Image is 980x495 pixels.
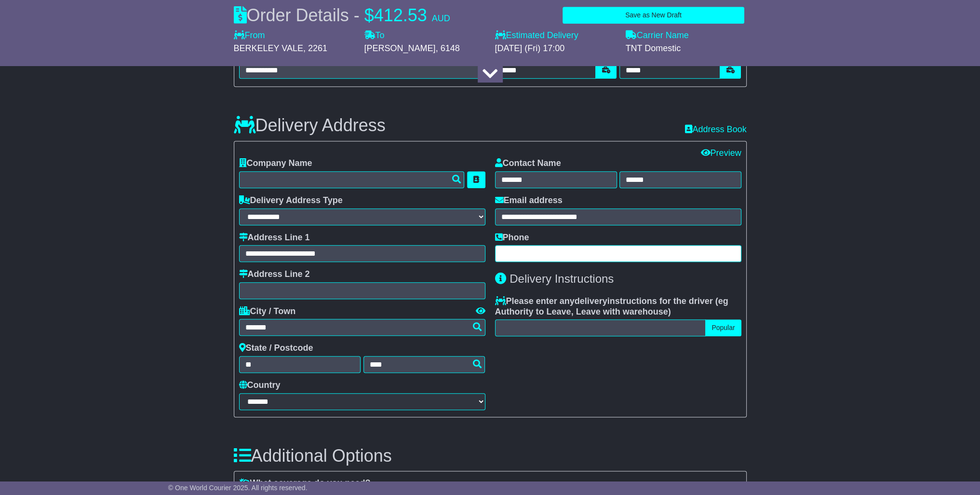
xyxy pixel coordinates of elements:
label: Address Line 1 [239,233,310,243]
label: Country [239,380,281,391]
label: Delivery Address Type [239,195,343,206]
span: © One World Courier 2025. All rights reserved. [168,484,308,492]
button: Popular [705,319,741,336]
span: Delivery Instructions [510,272,614,285]
span: AUD [432,14,450,23]
span: $ [364,5,374,25]
span: BERKELEY VALE [234,43,303,53]
label: Phone [495,233,529,243]
label: Address Line 2 [239,269,310,280]
span: , 2261 [303,43,327,53]
div: TNT Domestic [626,43,747,54]
span: eg Authority to Leave, Leave with warehouse [495,296,728,316]
label: Email address [495,195,563,206]
label: Estimated Delivery [495,30,616,41]
div: Order Details - [234,5,450,26]
span: [PERSON_NAME] [364,43,436,53]
a: Address Book [685,124,746,134]
label: What coverage do you need? [239,478,371,489]
label: Contact Name [495,158,561,169]
span: 412.53 [374,5,427,25]
label: From [234,30,265,41]
span: delivery [575,296,607,306]
h3: Delivery Address [234,116,386,135]
label: City / Town [239,306,296,317]
span: , 6148 [436,43,460,53]
label: Company Name [239,158,312,169]
label: To [364,30,385,41]
a: Preview [700,148,741,158]
label: Carrier Name [626,30,689,41]
label: State / Postcode [239,343,313,354]
label: Please enter any instructions for the driver ( ) [495,296,741,317]
button: Save as New Draft [563,7,744,24]
div: [DATE] (Fri) 17:00 [495,43,616,54]
h3: Additional Options [234,446,747,466]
